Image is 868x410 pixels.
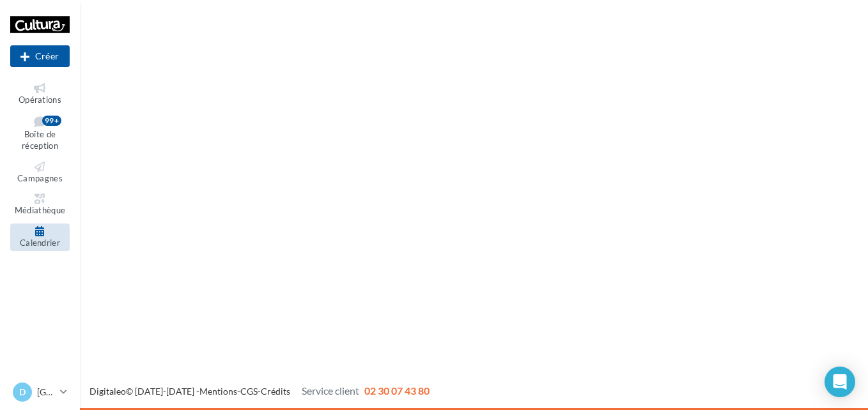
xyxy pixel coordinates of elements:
div: Open Intercom Messenger [825,367,855,397]
p: [GEOGRAPHIC_DATA] [37,386,55,399]
span: Campagnes [17,173,63,183]
a: Médiathèque [10,191,70,218]
a: Opérations [10,80,70,108]
a: Digitaleo [89,386,126,397]
a: D [GEOGRAPHIC_DATA] [10,380,70,404]
a: Calendrier [10,224,70,251]
a: Crédits [261,386,290,397]
a: CGS [240,386,258,397]
span: Boîte de réception [22,129,58,151]
div: 99+ [42,116,61,126]
span: Service client [302,384,359,397]
span: D [19,386,26,399]
span: Calendrier [20,238,60,248]
span: Médiathèque [15,206,66,216]
a: Mentions [199,386,237,397]
a: Campagnes [10,159,70,186]
span: 02 30 07 43 80 [364,384,430,397]
a: Boîte de réception99+ [10,113,70,154]
button: Créer [10,45,70,67]
div: Nouvelle campagne [10,45,70,67]
span: Opérations [19,95,61,105]
span: © [DATE]-[DATE] - - - [89,386,430,397]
